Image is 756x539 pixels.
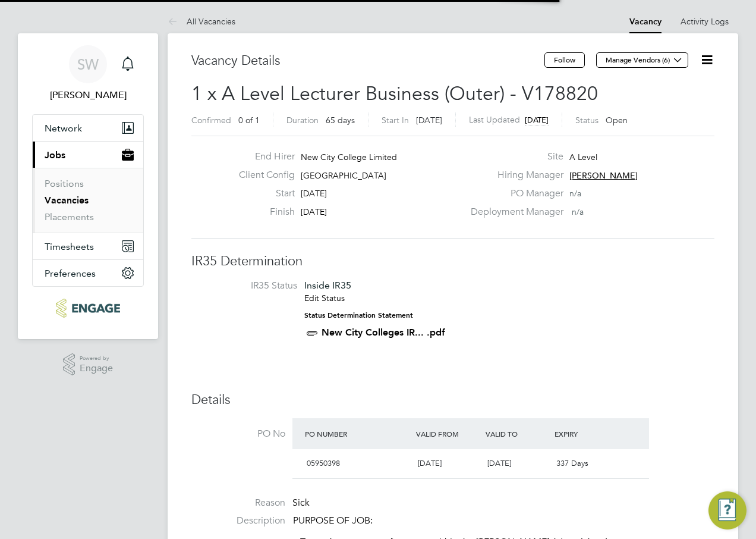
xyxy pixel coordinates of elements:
[191,391,714,409] h3: Details
[304,280,351,291] span: Inside IR35
[229,151,295,163] label: End Hirer
[191,52,544,70] h3: Vacancy Details
[191,82,598,105] span: 1 x A Level Lecturer Business (Outer) - V178820
[596,52,688,68] button: Manage Vendors (6)
[32,88,144,102] span: Silka Warrick-Akerele
[229,169,295,181] label: Client Config
[191,515,285,527] label: Description
[33,142,143,168] button: Jobs
[45,195,89,206] a: Vacancies
[229,187,295,200] label: Start
[469,114,520,125] label: Last Updated
[416,115,442,126] span: [DATE]
[413,423,483,444] div: Valid From
[77,57,99,72] span: SW
[301,188,327,199] span: [DATE]
[18,33,158,339] nav: Main navigation
[544,52,585,68] button: Follow
[301,152,397,162] span: New City College Limited
[45,268,96,279] span: Preferences
[326,115,355,126] span: 65 days
[483,423,552,444] div: Valid To
[487,458,511,468] span: [DATE]
[293,515,714,527] p: PURPOSE OF JOB:
[45,178,84,189] a: Positions
[56,299,119,318] img: ncclondon-logo-retina.png
[292,497,310,509] span: Sick
[304,293,345,303] a: Edit Status
[45,149,65,161] span: Jobs
[286,115,319,126] label: Duration
[418,458,442,468] span: [DATE]
[33,115,143,141] button: Network
[307,458,340,468] span: 05950398
[33,260,143,286] button: Preferences
[32,45,144,102] a: SW[PERSON_NAME]
[525,115,549,125] span: [DATE]
[63,353,114,376] a: Powered byEngage
[552,423,621,444] div: Expiry
[304,311,413,319] strong: Status Determination Statement
[556,458,588,468] span: 337 Days
[569,152,597,162] span: A Level
[464,187,563,200] label: PO Manager
[569,170,638,181] span: [PERSON_NAME]
[464,151,563,163] label: Site
[80,353,113,363] span: Powered by
[203,280,297,292] label: IR35 Status
[708,491,746,529] button: Engage Resource Center
[191,428,285,440] label: PO No
[45,123,82,134] span: Network
[45,211,94,223] a: Placements
[575,115,598,126] label: Status
[191,497,285,509] label: Reason
[572,206,584,217] span: n/a
[45,241,94,252] span: Timesheets
[302,423,413,444] div: PO Number
[681,16,729,27] a: Activity Logs
[33,233,143,259] button: Timesheets
[464,206,563,218] label: Deployment Manager
[382,115,409,126] label: Start In
[32,299,144,318] a: Go to home page
[191,253,714,270] h3: IR35 Determination
[168,16,235,27] a: All Vacancies
[191,115,231,126] label: Confirmed
[322,327,445,338] a: New City Colleges IR... .pdf
[606,115,628,126] span: Open
[301,170,386,181] span: [GEOGRAPHIC_DATA]
[33,168,143,233] div: Jobs
[80,363,113,374] span: Engage
[629,17,661,27] a: Vacancy
[301,206,327,217] span: [DATE]
[464,169,563,181] label: Hiring Manager
[229,206,295,218] label: Finish
[238,115,260,126] span: 0 of 1
[569,188,581,199] span: n/a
